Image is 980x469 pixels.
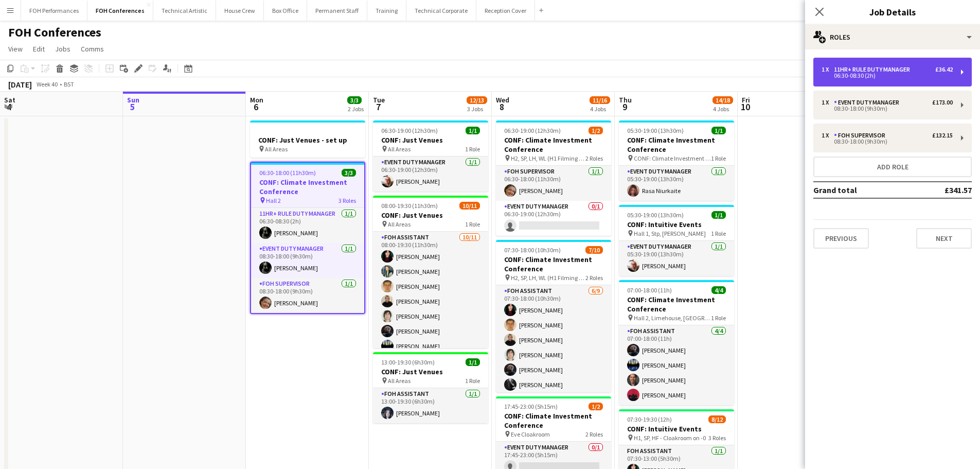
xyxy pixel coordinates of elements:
[617,101,632,113] span: 9
[619,325,734,405] app-card-role: FOH Assistant4/407:00-18:00 (11h)[PERSON_NAME][PERSON_NAME][PERSON_NAME][PERSON_NAME]
[590,105,610,113] div: 4 Jobs
[127,95,139,105] span: Sun
[51,42,75,56] a: Jobs
[711,230,726,237] span: 1 Role
[935,66,953,73] div: £36.42
[373,95,385,105] span: Tue
[496,255,611,273] h3: CONF: Climate Investment Conference
[742,95,750,105] span: Fri
[634,314,711,322] span: Hall 2, Limehouse, [GEOGRAPHIC_DATA]
[619,205,734,276] app-job-card: 05:30-19:00 (13h30m)1/1CONF: Intuitive Events Hall 1, Stp, [PERSON_NAME]1 RoleEvent Duty Manager1...
[373,120,488,192] app-job-card: 06:30-19:00 (12h30m)1/1CONF: Just Venues All Areas1 RoleEvent Duty Manager1/106:30-19:00 (12h30m)...
[585,246,603,254] span: 7/10
[634,230,706,237] span: Hall 1, Stp, [PERSON_NAME]
[381,202,438,210] span: 08:00-19:30 (11h30m)
[373,196,488,348] app-job-card: 08:00-19:30 (11h30m)10/11CONF: Just Venues All Areas1 RoleFOH Assistant10/1108:00-19:30 (11h30m)[...
[259,169,316,177] span: 06:30-18:00 (11h30m)
[251,178,364,196] h3: CONF: Climate Investment Conference
[590,96,610,104] span: 11/16
[388,145,411,153] span: All Areas
[373,232,488,416] app-card-role: FOH Assistant10/1108:00-19:30 (11h30m)[PERSON_NAME][PERSON_NAME][PERSON_NAME][PERSON_NAME][PERSON...
[504,403,558,410] span: 17:45-23:00 (5h15m)
[634,154,711,162] span: CONF: Climate Investment Conference
[619,166,734,201] app-card-role: Event Duty Manager1/105:30-19:00 (13h30m)Rasa Niurkaite
[496,201,611,236] app-card-role: Event Duty Manager0/106:30-19:00 (12h30m)
[250,135,365,145] h3: CONF: Just Venues - set up
[585,430,603,438] span: 2 Roles
[711,286,726,294] span: 4/4
[216,1,264,21] button: House Crew
[348,105,364,113] div: 2 Jobs
[619,135,734,154] h3: CONF: Climate Investment Conference
[496,95,509,105] span: Wed
[381,358,435,366] span: 13:00-19:30 (6h30m)
[87,1,153,21] button: FOH Conferences
[634,434,706,442] span: H1, SP, HF - Cloakroom on -0
[64,80,74,88] div: BST
[406,1,476,21] button: Technical Corporate
[373,157,488,192] app-card-role: Event Duty Manager1/106:30-19:00 (12h30m)[PERSON_NAME]
[266,197,281,204] span: Hall 2
[504,127,561,134] span: 06:30-19:00 (12h30m)
[619,241,734,276] app-card-role: Event Duty Manager1/105:30-19:00 (13h30m)[PERSON_NAME]
[250,162,365,314] app-job-card: 06:30-18:00 (11h30m)3/3CONF: Climate Investment Conference Hall 23 Roles11hr+ Rule Duty Manager1/...
[589,403,603,410] span: 1/2
[3,101,15,113] span: 4
[713,105,733,113] div: 4 Jobs
[822,139,953,144] div: 08:30-18:00 (9h30m)
[822,106,953,111] div: 08:30-18:00 (9h30m)
[250,95,263,105] span: Mon
[589,127,603,134] span: 1/2
[619,424,734,433] h3: CONF: Intuitive Events
[496,411,611,430] h3: CONF: Climate Investment Conference
[711,211,726,219] span: 1/1
[619,120,734,201] app-job-card: 05:30-19:00 (13h30m)1/1CONF: Climate Investment Conference CONF: Climate Investment Conference1 R...
[467,96,487,104] span: 12/13
[496,166,611,201] app-card-role: FOH Supervisor1/106:30-18:00 (11h30m)[PERSON_NAME]
[33,44,45,54] span: Edit
[916,228,972,249] button: Next
[511,430,550,438] span: Eve Cloakroom
[627,286,672,294] span: 07:00-18:00 (11h)
[251,278,364,313] app-card-role: FOH Supervisor1/108:30-18:00 (9h30m)[PERSON_NAME]
[8,79,32,90] div: [DATE]
[466,127,480,134] span: 1/1
[822,132,834,139] div: 1 x
[373,211,488,220] h3: CONF: Just Venues
[511,154,585,162] span: H2, SP, LH, WL (H1 Filming only)
[627,211,684,219] span: 05:30-19:00 (13h30m)
[34,80,60,88] span: Week 40
[822,66,834,73] div: 1 x
[459,202,480,210] span: 10/11
[367,1,406,21] button: Training
[126,101,139,113] span: 5
[585,274,603,282] span: 2 Roles
[388,220,411,228] span: All Areas
[338,197,356,204] span: 3 Roles
[711,154,726,162] span: 1 Role
[496,120,611,236] app-job-card: 06:30-19:00 (12h30m)1/2CONF: Climate Investment Conference H2, SP, LH, WL (H1 Filming only)2 Role...
[381,127,438,134] span: 06:30-19:00 (12h30m)
[29,42,49,56] a: Edit
[342,169,356,177] span: 3/3
[467,105,487,113] div: 3 Jobs
[708,434,726,442] span: 3 Roles
[932,132,953,139] div: £132.15
[740,101,750,113] span: 10
[496,240,611,392] app-job-card: 07:30-18:00 (10h30m)7/10CONF: Climate Investment Conference H2, SP, LH, WL (H1 Filming only)2 Rol...
[373,352,488,423] div: 13:00-19:30 (6h30m)1/1CONF: Just Venues All Areas1 RoleFOH Assistant1/113:00-19:30 (6h30m)[PERSON...
[250,120,365,158] app-job-card: CONF: Just Venues - set up All Areas
[476,1,535,21] button: Reception Cover
[805,25,980,49] div: Roles
[21,1,87,21] button: FOH Performances
[834,132,889,139] div: FOH Supervisor
[504,246,561,254] span: 07:30-18:00 (10h30m)
[711,127,726,134] span: 1/1
[373,367,488,376] h3: CONF: Just Venues
[619,280,734,405] app-job-card: 07:00-18:00 (11h)4/4CONF: Climate Investment Conference Hall 2, Limehouse, [GEOGRAPHIC_DATA]1 Rol...
[373,135,488,145] h3: CONF: Just Venues
[466,358,480,366] span: 1/1
[627,415,672,423] span: 07:30-19:30 (12h)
